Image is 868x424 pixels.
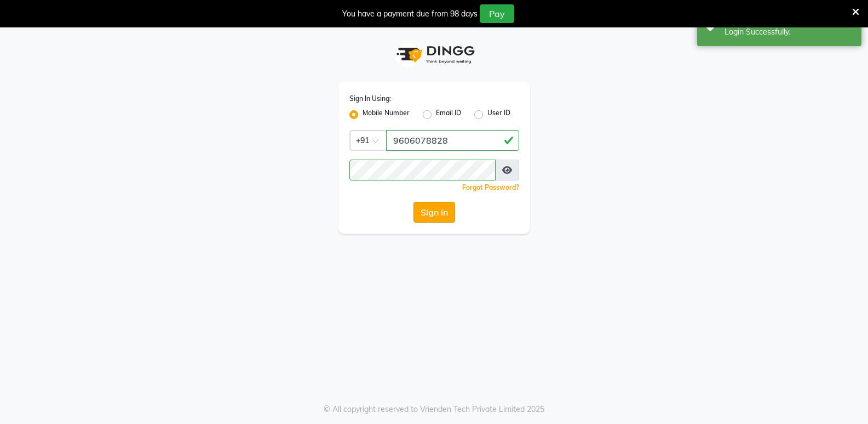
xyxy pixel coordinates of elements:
label: Mobile Number [363,108,410,121]
label: User ID [487,108,510,121]
button: Sign In [413,202,455,223]
a: Forgot Password? [462,183,519,191]
div: You have a payment due from 98 days [342,8,478,20]
label: Email ID [436,108,461,121]
img: logo1.svg [390,38,478,71]
label: Sign In Using: [349,94,391,104]
button: Pay [480,4,514,23]
div: Login Successfully. [725,26,853,38]
input: Username [386,130,519,151]
input: Username [349,160,496,180]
